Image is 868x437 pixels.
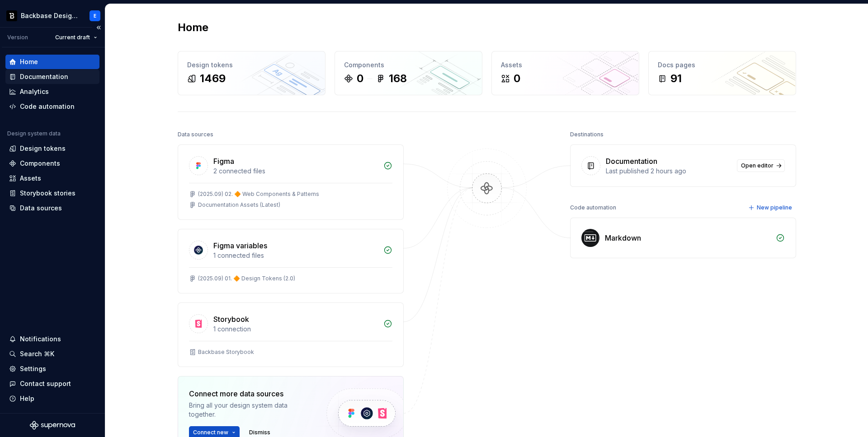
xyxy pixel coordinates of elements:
a: Design tokens [5,141,99,156]
div: (2025.09) 02. 🔶 Web Components & Patterns [198,191,319,198]
div: Figma variables [213,240,267,251]
div: Design system data [7,130,61,137]
button: New pipeline [745,201,796,214]
div: Connect more data sources [189,388,311,399]
div: 168 [389,71,407,86]
a: Open editor [737,159,785,172]
svg: Supernova Logo [30,421,75,430]
a: Documentation [5,70,99,84]
div: 1469 [200,71,226,86]
div: Documentation [20,72,68,81]
button: Help [5,391,99,406]
button: Search ⌘K [5,347,99,361]
div: Documentation [606,156,657,167]
a: Data sources [5,201,99,215]
a: Components0168 [335,51,482,95]
div: Assets [20,174,41,183]
h2: Home [178,20,208,35]
div: Backbase Design System [21,11,79,20]
a: Home [5,55,99,69]
div: Search ⌘K [20,349,54,358]
a: Settings [5,362,99,376]
a: Figma2 connected files(2025.09) 02. 🔶 Web Components & PatternsDocumentation Assets (Latest) [178,144,404,220]
div: Data sources [178,128,213,141]
div: Markdown [605,232,641,243]
img: ef5c8306-425d-487c-96cf-06dd46f3a532.png [6,10,17,21]
a: Storybook stories [5,186,99,200]
div: Destinations [570,128,604,141]
a: Storybook1 connectionBackbase Storybook [178,302,404,367]
div: Assets [501,60,630,70]
div: Documentation Assets (Latest) [198,201,280,209]
div: Components [20,159,60,168]
div: Help [20,394,34,403]
div: 0 [514,71,520,86]
span: Current draft [55,34,90,41]
button: Current draft [51,31,101,44]
div: Notifications [20,335,61,344]
a: Assets0 [491,51,639,95]
a: Assets [5,171,99,186]
button: Contact support [5,377,99,391]
div: Last published 2 hours ago [606,167,731,176]
a: Figma variables1 connected files(2025.09) 01. 🔶 Design Tokens (2.0) [178,229,404,293]
span: Dismiss [249,429,270,436]
div: Design tokens [187,60,316,70]
div: Components [344,60,473,70]
div: 0 [357,71,363,86]
div: Backbase Storybook [198,349,254,356]
div: 1 connection [213,325,378,334]
a: Code automation [5,99,99,114]
div: Settings [20,364,46,373]
div: E [94,12,96,19]
div: Figma [213,156,234,167]
div: Storybook stories [20,189,75,198]
div: Bring all your design system data together. [189,401,311,419]
div: Contact support [20,379,71,388]
div: Code automation [570,201,616,214]
div: Analytics [20,87,49,96]
a: Design tokens1469 [178,51,325,95]
div: 2 connected files [213,167,378,176]
div: Docs pages [658,60,787,70]
div: 91 [670,71,682,86]
div: Home [20,57,38,66]
div: 1 connected files [213,251,378,260]
button: Notifications [5,332,99,346]
div: Code automation [20,102,75,111]
div: (2025.09) 01. 🔶 Design Tokens (2.0) [198,275,295,282]
div: Design tokens [20,144,66,153]
div: Version [7,34,28,41]
a: Components [5,156,99,171]
span: Open editor [741,162,774,169]
div: Storybook [213,314,249,325]
div: Data sources [20,204,62,213]
a: Docs pages91 [648,51,796,95]
span: New pipeline [757,204,792,211]
span: Connect new [193,429,228,436]
a: Analytics [5,84,99,99]
button: Collapse sidebar [92,21,105,34]
button: Backbase Design SystemE [2,6,103,25]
